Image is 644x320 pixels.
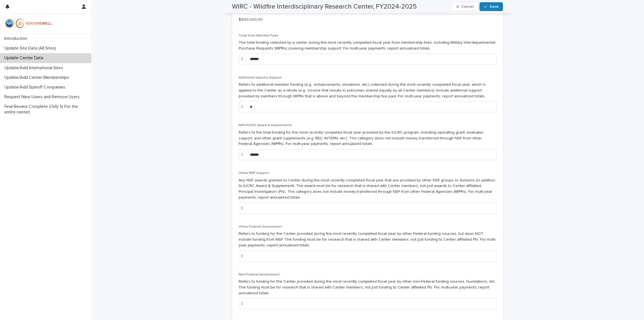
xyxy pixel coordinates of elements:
button: Save [479,2,503,11]
button: Cancel [452,2,478,11]
p: Refers to funding for the Center provided during the most recently completed fiscal year by other... [239,231,497,248]
h2: WIRC - Wildfire Interdisciplinary Research Center, FY2024-2025 [232,3,417,11]
p: Refers to the total funding for the most recently competed fiscal year provided by the IUCRC prog... [239,130,497,147]
p: $ 500,000.00 [239,17,497,23]
div: $ [239,203,250,214]
div: $ [239,251,250,262]
p: Update/Add Spinoff Companies [2,85,70,90]
p: Refers to funding for the Center provided during the most recently completed fiscal year by other... [239,279,497,296]
p: Introduction [2,36,32,41]
p: Request New Users and Remove Users [2,94,84,100]
span: Total from Member Fees [239,34,279,37]
p: Refers to additional member funding (e.g., enhancements, donations, etc.) collected during the mo... [239,82,497,99]
span: Non-Federal Government [239,273,280,276]
span: Other NSF Support [239,171,269,175]
p: Update/Add Center Memberships [2,75,74,80]
p: The total funding collected by a center during the most recently completed fiscal year from membe... [239,40,497,51]
div: $ [239,54,250,65]
span: Save [489,5,499,9]
span: Additional Industry Support [239,76,282,79]
img: mWhVGmOKROS2pZaMU8FQ [4,18,53,29]
div: $ [239,149,250,160]
span: Cancel [461,5,474,9]
p: Update Center Data [2,55,48,61]
span: NSF/IUCRC Award & Supplements [239,124,292,127]
div: $ [239,298,250,309]
p: Any NSF awards granted to Center during the most recently completed fiscal year that are provided... [239,178,497,201]
span: Other Federal Government [239,225,282,228]
div: $ [239,101,250,112]
p: Update Site Data (All Sites) [2,46,61,51]
p: Final Review Complete (Only 1x For the entire center) [2,104,91,115]
p: Update/Add International Sites [2,65,67,71]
